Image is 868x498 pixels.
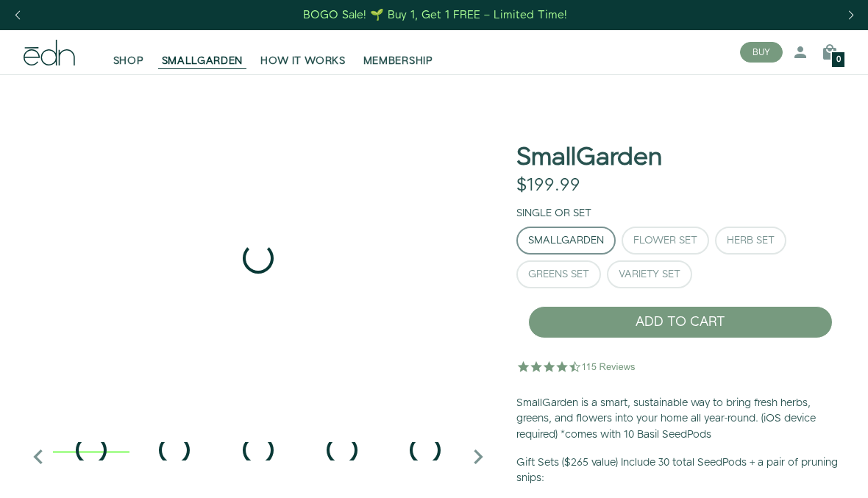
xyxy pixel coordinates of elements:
label: Single or Set [516,206,591,221]
div: Flower Set [633,235,697,246]
span: 0 [836,56,841,64]
a: SMALLGARDEN [153,36,252,68]
div: Greens Set [528,269,589,280]
div: 1 / 6 [53,449,129,453]
div: SmallGarden [528,235,604,246]
div: $199.99 [516,175,580,196]
span: SMALLGARDEN [162,54,243,68]
span: SHOP [113,54,144,68]
a: SHOP [104,36,153,68]
i: Next slide [463,442,493,472]
div: BOGO Sale! 🌱 Buy 1, Get 1 FREE – Limited Time! [303,7,567,23]
b: Gift Sets ($265 value) Include 30 total SeedPods + a pair of pruning snips: [516,455,838,486]
a: HOW IT WORKS [252,36,354,68]
h1: SmallGarden [516,144,662,171]
div: 4 / 6 [304,449,380,453]
img: 4.5 star rating [516,352,638,381]
i: Previous slide [24,442,53,472]
div: Herb Set [727,235,775,246]
div: 1 / 6 [24,74,493,442]
button: SmallGarden [516,227,616,255]
div: 5 / 6 [387,449,463,453]
button: Greens Set [516,260,601,288]
button: BUY [740,42,783,63]
button: Variety Set [607,260,692,288]
a: MEMBERSHIP [355,36,442,68]
button: ADD TO CART [528,306,833,338]
p: SmallGarden is a smart, sustainable way to bring fresh herbs, greens, and flowers into your home ... [516,396,844,444]
div: Variety Set [619,269,680,280]
div: 2 / 6 [137,449,213,453]
button: Herb Set [715,227,786,255]
span: MEMBERSHIP [363,54,433,68]
div: 3 / 6 [220,449,296,453]
button: Flower Set [622,227,709,255]
span: HOW IT WORKS [260,54,345,68]
a: BOGO Sale! 🌱 Buy 1, Get 1 FREE – Limited Time! [302,4,569,26]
